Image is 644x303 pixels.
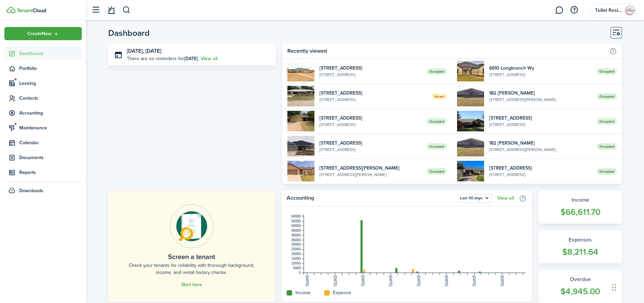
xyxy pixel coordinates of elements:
tspan: [DATE] [333,276,337,286]
tspan: 30000 [291,243,301,246]
widget-list-item-title: [STREET_ADDRESS] [319,115,422,122]
a: Income$66,611.70 [539,191,622,224]
widget-list-item-description: [STREET_ADDRESS] [319,97,427,103]
widget-list-item-description: [STREET_ADDRESS] [319,147,422,153]
a: Start here [181,282,202,287]
span: Accounting [19,109,82,117]
home-placeholder-title: Screen a tenant [168,252,215,262]
span: Downloads [19,187,43,194]
a: View all [497,196,514,201]
button: Open menu [4,27,82,40]
span: Contacts [19,95,82,102]
h3: [DATE], [DATE] [127,47,270,55]
widget-list-item-description: [STREET_ADDRESS] [319,122,422,128]
span: Occupied [427,143,447,150]
widget-list-item-title: [STREET_ADDRESS] [489,115,592,122]
img: Taillet Real Estate and Property Management [625,5,636,16]
div: Drag [612,277,616,298]
widget-list-item-description: [STREET_ADDRESS] [319,72,422,78]
widget-list-item-description: [STREET_ADDRESS] [489,72,592,78]
img: 1 [287,61,314,81]
widget-list-item-title: 182 [PERSON_NAME] [489,140,592,147]
img: Online payments [170,204,214,248]
widget-list-item-description: [STREET_ADDRESS] [489,122,592,128]
widget-stats-title: Overdue [545,275,615,283]
tspan: 35000 [291,238,301,242]
widget-stats-count: $4,945.00 [545,285,615,298]
a: Messaging [553,2,566,19]
tspan: [DATE] [445,276,448,286]
button: Search [122,4,131,16]
span: Calendar [19,139,82,146]
widget-list-item-description: [STREET_ADDRESS][PERSON_NAME] [489,97,592,103]
img: TenantCloud [17,8,46,12]
img: 1 [287,86,314,106]
widget-list-item-title: [STREET_ADDRESS] [319,65,422,72]
span: Occupied [427,68,447,75]
widget-stats-count: $8,211.64 [545,246,615,258]
widget-list-item-title: [STREET_ADDRESS] [319,140,422,147]
button: Open menu [458,194,492,203]
home-widget-title: Recently viewed [287,47,606,55]
span: Documents [19,154,82,161]
img: 1 [287,136,314,156]
widget-list-item-description: [STREET_ADDRESS] [489,172,592,178]
tspan: 25000 [291,247,301,251]
widget-list-item-title: [STREET_ADDRESS] [319,90,427,97]
a: Reports [4,166,82,179]
span: Taillet Real Estate and Property Management [595,8,622,13]
tspan: 5000 [293,266,301,270]
span: Occupied [597,93,617,100]
span: Occupied [427,168,447,175]
img: 1 [457,136,484,156]
tspan: 60000 [291,214,301,218]
tspan: 55000 [291,219,301,223]
iframe: Chat Widget [610,271,644,303]
tspan: [DATE] [473,276,476,286]
tspan: 0 [299,271,301,275]
span: Occupied [597,68,617,75]
span: Occupied [597,143,617,150]
home-widget-title: Income [295,289,311,296]
widget-stats-title: Expenses [545,236,615,244]
span: Vacant [431,93,447,100]
img: 1 [457,61,484,81]
widget-list-item-description: [STREET_ADDRESS][PERSON_NAME] [489,147,592,153]
tspan: [DATE] [417,276,421,286]
span: Reports [19,169,82,176]
p: There are no reminders for . [127,55,199,62]
span: Occupied [427,118,447,125]
span: Occupied [597,168,617,175]
tspan: 50000 [291,224,301,228]
header-page-title: Dashboard [108,29,150,37]
img: 1 [457,111,484,131]
img: 1 [287,111,314,131]
button: Open resource center [568,4,580,16]
home-widget-title: Accounting [287,194,454,203]
tspan: [DATE] [389,276,393,286]
img: 1 [457,161,484,181]
widget-list-item-title: [STREET_ADDRESS] [489,165,592,172]
img: TenantCloud [6,7,16,13]
tspan: [DATE] [361,276,365,286]
widget-list-item-description: [STREET_ADDRESS][PERSON_NAME] [319,172,422,178]
button: Open menu [590,3,637,18]
a: Expenses$8,211.64 [539,230,622,263]
tspan: 40000 [291,233,301,237]
span: Maintenance [19,124,82,131]
tspan: 20000 [291,252,301,256]
span: Portfolio [19,65,82,72]
tspan: [DATE] [306,276,309,286]
a: Notifications [105,2,118,19]
widget-stats-count: $66,611.70 [545,206,615,219]
img: 1 [457,86,484,106]
img: 1 [287,161,314,181]
tspan: 10000 [291,261,301,265]
span: Create New [27,31,52,36]
tspan: 45000 [291,229,301,232]
button: Open sidebar [89,4,102,17]
a: View all [201,55,217,62]
home-placeholder-description: Check your tenants for reliability with thorough background, income, and rental history checks. [123,262,260,276]
button: Customise [611,27,622,39]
